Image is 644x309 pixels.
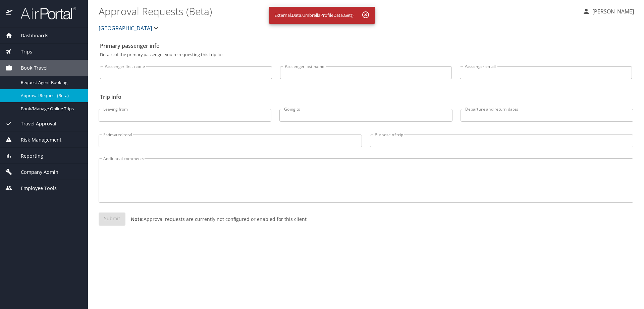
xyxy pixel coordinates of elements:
h2: Trip info [100,91,632,102]
div: External.Data.UmbrellaProfileData.Get() [274,9,354,22]
img: airportal-logo.png [13,7,76,20]
span: Travel Approval [12,120,56,127]
span: Book/Manage Online Trips [21,106,80,112]
span: Employee Tools [12,185,57,192]
button: [GEOGRAPHIC_DATA] [96,22,163,35]
p: [PERSON_NAME] [590,7,634,15]
img: icon-airportal.png [6,7,13,20]
span: Trips [12,48,32,55]
span: Reporting [12,152,43,160]
span: Risk Management [12,136,61,144]
span: Dashboards [12,32,48,39]
h1: Approval Requests (Beta) [99,1,577,22]
span: Approval Request (Beta) [21,92,80,99]
span: Request Agent Booking [21,79,80,86]
span: Book Travel [12,64,48,72]
h2: Primary passenger info [100,40,632,51]
button: [PERSON_NAME] [580,5,637,17]
p: Approval requests are currently not configured or enabled for this client [125,216,307,223]
span: Company Admin [12,168,58,176]
span: [GEOGRAPHIC_DATA] [99,24,152,33]
p: Details of the primary passenger you're requesting this trip for [100,52,632,57]
strong: Note: [131,216,144,222]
